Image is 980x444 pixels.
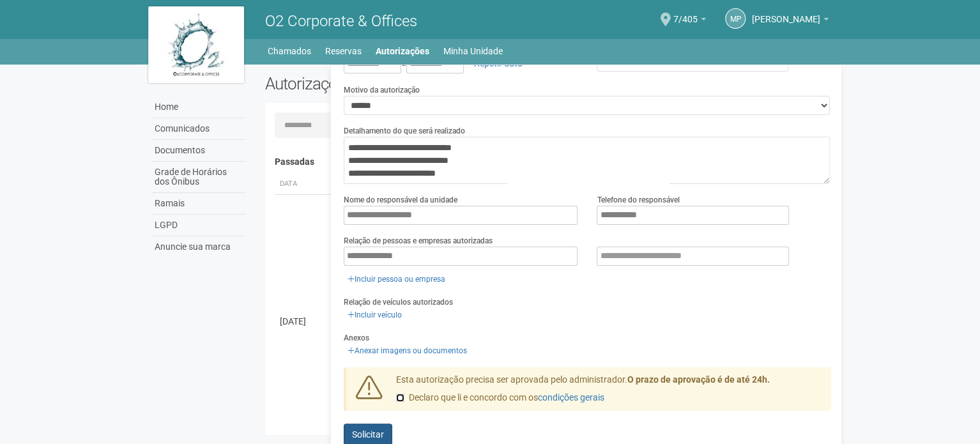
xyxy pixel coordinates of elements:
[280,315,327,328] div: [DATE]
[344,308,406,322] a: Incluir veículo
[352,429,384,440] span: Solicitar
[151,215,246,236] a: LGPD
[275,174,332,195] th: Data
[265,74,539,93] h2: Autorizações
[151,118,246,140] a: Comunicados
[265,12,417,30] span: O2 Corporate & Offices
[344,344,471,358] a: Anexar imagens ou documentos
[725,8,746,29] a: MP
[344,125,465,137] label: Detalhamento do que será realizado
[325,42,362,60] a: Reservas
[151,140,246,162] a: Documentos
[344,272,449,286] a: Incluir pessoa ou empresa
[673,16,706,26] a: 7/405
[344,235,493,247] label: Relação de pessoas e empresas autorizadas
[538,392,604,402] a: condições gerais
[344,194,457,206] label: Nome do responsável da unidade
[396,392,604,404] label: Declaro que li e concordo com os
[268,42,311,60] a: Chamados
[344,332,369,344] label: Anexos
[376,42,429,60] a: Autorizações
[396,394,404,402] input: Declaro que li e concordo com oscondições gerais
[387,374,831,411] div: Esta autorização precisa ser aprovada pelo administrador.
[344,84,420,96] label: Motivo da autorização
[673,2,698,24] span: 7/405
[151,193,246,215] a: Ramais
[597,194,679,206] label: Telefone do responsável
[752,16,829,26] a: [PERSON_NAME]
[752,2,820,24] span: Marcia Porto
[275,157,822,167] h4: Passadas
[151,236,246,257] a: Anuncie sua marca
[443,42,503,60] a: Minha Unidade
[627,374,770,385] strong: O prazo de aprovação é de até 24h.
[151,162,246,193] a: Grade de Horários dos Ônibus
[344,296,453,308] label: Relação de veículos autorizados
[148,6,244,83] img: logo.jpg
[151,96,246,118] a: Home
